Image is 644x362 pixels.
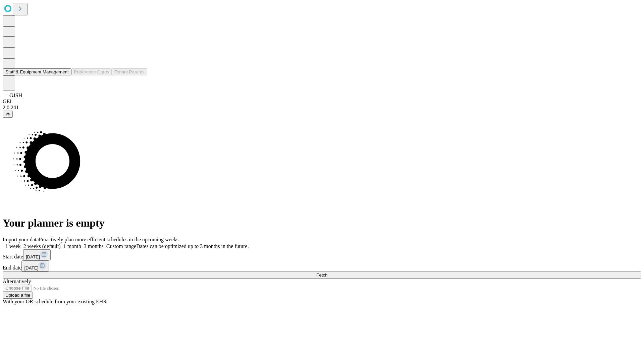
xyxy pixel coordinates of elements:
span: Alternatively [3,279,31,284]
span: 1 week [5,243,21,249]
span: 3 months [84,243,104,249]
button: Tenant Params [112,68,147,75]
button: Preference Cards [71,68,112,75]
span: 2 weeks (default) [23,243,61,249]
span: 1 month [63,243,81,249]
div: GEI [3,99,641,105]
span: Proactively plan more efficient schedules in the upcoming weeks. [39,237,180,242]
span: Import your data [3,237,39,242]
div: Start date [3,249,641,260]
h1: Your planner is empty [3,217,641,229]
button: [DATE] [23,249,51,260]
span: Custom range [106,243,136,249]
span: GJSH [9,93,22,98]
span: [DATE] [26,254,40,259]
button: Upload a file [3,292,33,299]
button: [DATE] [21,260,49,271]
span: [DATE] [24,265,38,270]
button: Staff & Equipment Management [3,68,71,75]
span: Dates can be optimized up to 3 months in the future. [136,243,249,249]
button: @ [3,111,13,118]
div: End date [3,260,641,271]
span: With your OR schedule from your existing EHR [3,299,107,304]
span: Fetch [316,273,327,278]
span: @ [5,112,10,117]
div: 2.0.241 [3,105,641,111]
button: Fetch [3,271,641,279]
